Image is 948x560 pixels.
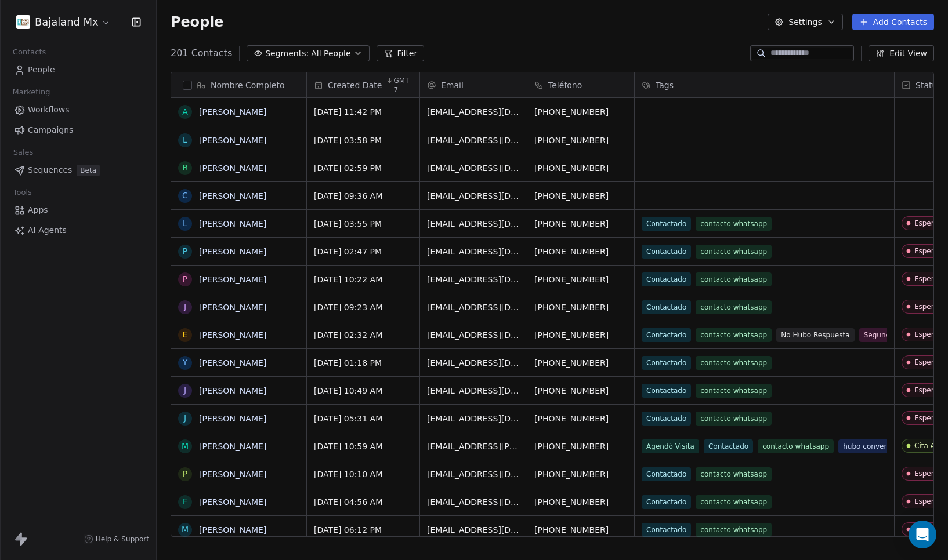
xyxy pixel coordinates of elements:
[199,470,266,479] a: [PERSON_NAME]
[696,245,772,259] span: contacto whatsapp
[199,191,266,201] a: [PERSON_NAME]
[642,384,691,398] span: Contactado
[28,224,67,237] span: AI Agents
[314,468,413,480] span: [DATE] 10:10 AM
[171,72,306,97] div: Nombre Completo
[758,439,834,453] span: contacto whatsapp
[427,106,520,118] span: [EMAIL_ADDRESS][DOMAIN_NAME]
[534,441,627,452] span: [PHONE_NUMBER]
[548,79,582,91] span: Teléfono
[8,144,38,161] span: Sales
[696,328,772,342] span: contacto whatsapp
[314,106,413,118] span: [DATE] 11:42 PM
[696,300,772,314] span: contacto whatsapp
[314,134,413,146] span: [DATE] 03:58 PM
[534,329,627,341] span: [PHONE_NUMBER]
[9,221,147,240] a: AI Agents
[642,495,691,509] span: Contactado
[199,136,266,145] a: [PERSON_NAME]
[8,43,51,61] span: Contacts
[427,162,520,174] span: [EMAIL_ADDRESS][DOMAIN_NAME]
[184,301,186,313] div: J
[642,467,691,481] span: Contactado
[199,442,266,451] a: [PERSON_NAME]
[8,184,37,201] span: Tools
[393,76,413,94] span: GMT-7
[182,162,188,174] div: R
[696,523,772,537] span: contacto whatsapp
[534,496,627,508] span: [PHONE_NUMBER]
[182,190,188,202] div: C
[534,385,627,397] span: [PHONE_NUMBER]
[28,104,70,116] span: Workflows
[704,439,753,453] span: Contactado
[909,521,936,548] div: Open Intercom Messenger
[314,524,413,536] span: [DATE] 06:12 PM
[183,357,188,369] div: Y
[314,357,413,369] span: [DATE] 01:18 PM
[328,79,382,91] span: Created Date
[314,329,413,341] span: [DATE] 02:32 AM
[16,15,30,29] img: ppic-bajaland-logo.jpg
[527,72,634,97] div: Teléfono
[28,64,55,76] span: People
[9,161,147,180] a: SequencesBeta
[28,124,73,136] span: Campaigns
[184,384,186,397] div: J
[199,330,266,340] a: [PERSON_NAME]
[77,165,100,176] span: Beta
[427,524,520,536] span: [EMAIL_ADDRESS][DOMAIN_NAME]
[182,440,189,452] div: M
[199,358,266,368] a: [PERSON_NAME]
[314,301,413,313] span: [DATE] 09:23 AM
[420,72,527,97] div: Email
[776,328,854,342] span: No Hubo Respuesta
[199,107,266,117] a: [PERSON_NAME]
[199,303,266,312] a: [PERSON_NAME]
[171,98,307,537] div: grid
[211,79,285,91] span: Nombre Completo
[642,300,691,314] span: Contactado
[427,357,520,369] span: [EMAIL_ADDRESS][DOMAIN_NAME]
[696,217,772,231] span: contacto whatsapp
[314,218,413,230] span: [DATE] 03:55 PM
[199,163,266,173] a: [PERSON_NAME]
[534,218,627,230] span: [PHONE_NUMBER]
[9,60,147,79] a: People
[182,523,189,536] div: M
[14,12,113,32] button: Bajaland Mx
[696,495,772,509] span: contacto whatsapp
[534,524,627,536] span: [PHONE_NUMBER]
[642,412,691,426] span: Contactado
[311,48,350,60] span: All People
[183,217,187,230] div: L
[314,385,413,397] span: [DATE] 10:49 AM
[916,79,942,91] span: Status
[183,468,187,480] div: P
[427,301,520,313] span: [EMAIL_ADDRESS][DOMAIN_NAME]
[642,439,699,453] span: Agendó Visita
[642,245,691,259] span: Contactado
[427,468,520,480] span: [EMAIL_ADDRESS][DOMAIN_NAME]
[696,272,772,286] span: contacto whatsapp
[28,204,48,216] span: Apps
[427,413,520,424] span: [EMAIL_ADDRESS][DOMAIN_NAME]
[427,441,520,452] span: [EMAIL_ADDRESS][PERSON_NAME][DOMAIN_NAME]
[199,219,266,228] a: [PERSON_NAME]
[534,274,627,285] span: [PHONE_NUMBER]
[199,275,266,284] a: [PERSON_NAME]
[859,328,932,342] span: Segundo contacto
[314,190,413,202] span: [DATE] 09:36 AM
[377,45,425,61] button: Filter
[427,329,520,341] span: [EMAIL_ADDRESS][DOMAIN_NAME]
[427,190,520,202] span: [EMAIL_ADDRESS][DOMAIN_NAME]
[314,274,413,285] span: [DATE] 10:22 AM
[171,13,223,31] span: People
[184,412,186,424] div: J
[642,523,691,537] span: Contactado
[534,301,627,313] span: [PHONE_NUMBER]
[534,190,627,202] span: [PHONE_NUMBER]
[183,329,188,341] div: E
[199,525,266,534] a: [PERSON_NAME]
[96,534,149,544] span: Help & Support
